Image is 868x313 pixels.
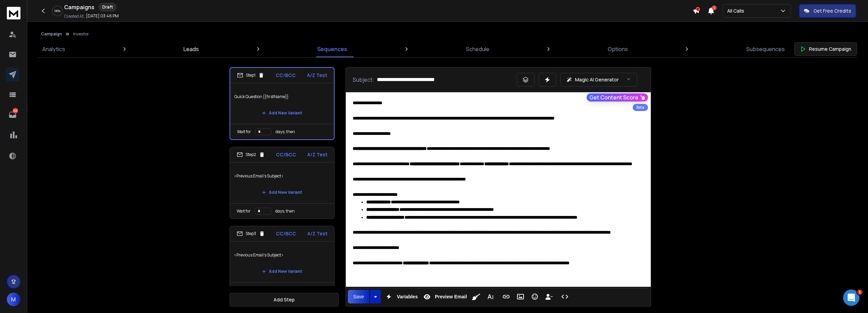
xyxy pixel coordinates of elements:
p: Subsequences [746,45,785,53]
p: A/Z Test [307,72,327,79]
div: Beta [633,104,648,111]
div: Step 2 [237,152,265,158]
p: Schedule [466,45,489,53]
p: days, then [276,129,295,135]
button: Code View [558,290,571,303]
p: CC/BCC [276,230,296,237]
p: A/Z Test [307,151,327,158]
button: Save [348,290,370,303]
button: Insert Unsubscribe Link [543,290,556,303]
span: 1 [857,289,863,295]
button: Add Step [230,293,339,307]
p: Investor [73,31,89,37]
button: Preview Email [421,290,468,303]
p: Sequences [317,45,347,53]
span: Variables [395,294,419,300]
li: Step2CC/BCCA/Z Test<Previous Email's Subject>Add New VariantWait fordays, then [230,147,335,219]
p: Analytics [42,45,65,53]
a: 105 [6,108,19,122]
a: Sequences [313,41,351,57]
div: Step 1 [237,72,264,78]
p: Magic AI Generator [575,76,619,83]
a: Leads [179,41,203,57]
button: Get Content Score [587,93,648,101]
p: Wait for [237,129,251,135]
p: 105 [13,108,18,113]
button: Add New Variant [256,265,308,278]
button: Campaign [41,31,62,37]
button: More Text [484,290,497,303]
p: [DATE] 03:46 PM [86,13,119,19]
img: logo [7,7,20,19]
button: Insert Image (Ctrl+P) [514,290,527,303]
p: Subject: [353,76,374,84]
span: Preview Email [433,294,468,300]
button: M [7,293,20,306]
button: Magic AI Generator [560,73,637,87]
p: CC/BCC [276,151,296,158]
button: Resume Campaign [794,42,857,56]
iframe: Intercom live chat [843,289,859,306]
span: 1 [712,5,717,10]
h1: Campaigns [64,3,94,11]
p: Created At: [64,14,85,19]
p: <Previous Email's Subject> [234,246,330,265]
li: Step1CC/BCCA/Z TestQuick Question {{firstName}}Add New VariantWait fordays, then [230,67,335,140]
div: Draft [99,3,117,12]
p: Leads [183,45,199,53]
p: CC/BCC [276,72,296,79]
a: Options [604,41,632,57]
p: A/Z Test [307,230,327,237]
p: Quick Question {{firstName}} [234,87,330,106]
button: Variables [382,290,419,303]
a: Subsequences [742,41,789,57]
p: 100 % [54,9,60,13]
button: Emoticons [528,290,541,303]
div: Step 3 [237,231,265,237]
p: Options [608,45,628,53]
button: Clean HTML [470,290,483,303]
p: Wait for [237,208,251,214]
a: Analytics [38,41,69,57]
p: <Previous Email's Subject> [234,167,330,186]
button: Insert Link (Ctrl+K) [500,290,513,303]
p: Get Free Credits [813,7,851,14]
a: Schedule [462,41,494,57]
p: days, then [275,208,295,214]
p: All Calls [727,7,747,14]
button: Add New Variant [256,186,308,199]
button: Get Free Credits [799,4,856,18]
li: Step3CC/BCCA/Z Test<Previous Email's Subject>Add New VariantWait fordays, then [230,226,335,298]
button: Add New Variant [256,106,308,120]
